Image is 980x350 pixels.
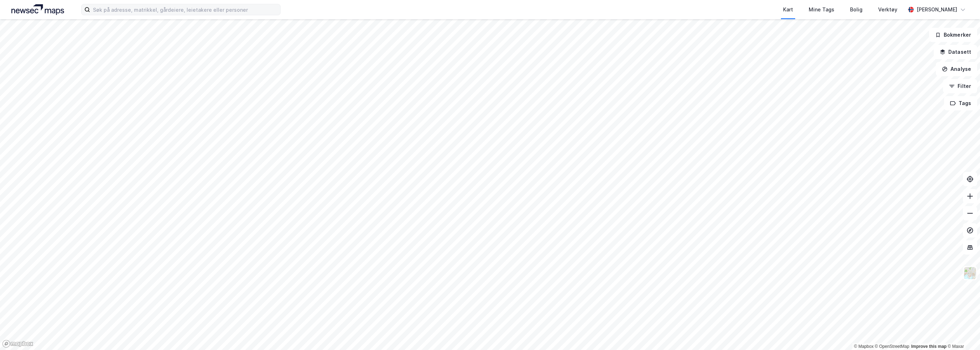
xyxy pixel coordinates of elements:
[936,62,977,76] button: Analyse
[911,344,947,349] a: Improve this map
[11,4,64,15] img: logo.a4113a55bc3d86da70a041830d287a7e.svg
[854,344,874,349] a: Mapbox
[809,5,834,14] div: Mine Tags
[783,5,793,14] div: Kart
[878,5,897,14] div: Verktøy
[934,45,977,59] button: Datasett
[90,4,280,15] input: Søk på adresse, matrikkel, gårdeiere, leietakere eller personer
[929,28,977,42] button: Bokmerker
[850,5,862,14] div: Bolig
[963,266,977,280] img: Z
[875,344,909,349] a: OpenStreetMap
[944,316,980,350] iframe: Chat Widget
[943,79,977,93] button: Filter
[917,5,957,14] div: [PERSON_NAME]
[2,340,33,348] a: Mapbox homepage
[944,96,977,110] button: Tags
[944,316,980,350] div: Kontrollprogram for chat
